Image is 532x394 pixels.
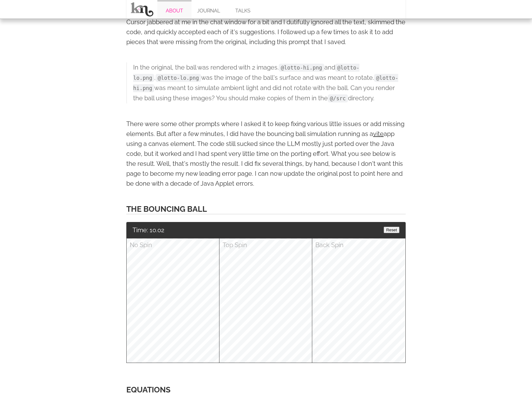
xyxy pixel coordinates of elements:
[126,119,406,188] p: There were some other prompts where I asked it to keep fixing various little issues or add missin...
[156,74,201,82] code: @lotto-lo.png
[373,130,384,138] a: vite
[126,204,406,214] h2: The Bouncing Ball
[384,227,399,233] button: Reset
[133,225,164,235] span: Time: 10.02
[279,64,324,72] code: @lotto-hi.png
[328,94,348,103] code: @/src
[126,17,406,47] p: Cursor jabbered at me in the chat window for a bit and I dutifully ignored all the text, skimmed ...
[133,62,406,103] p: In the original, the ball was rendered with 2 images. and . was the image of the ball's surface a...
